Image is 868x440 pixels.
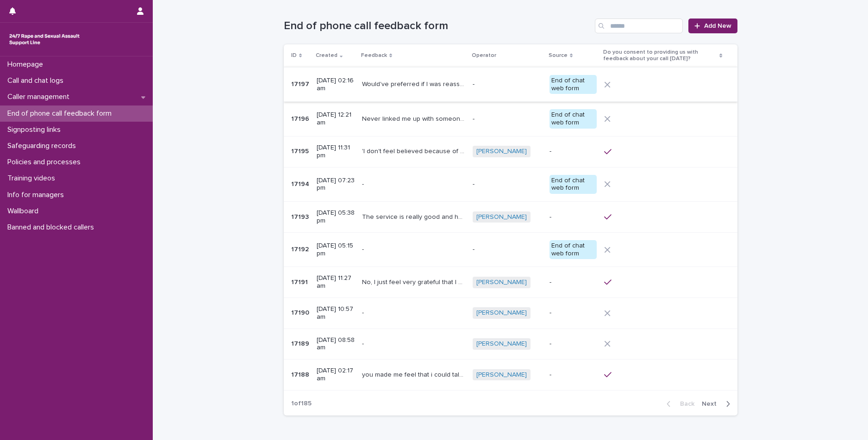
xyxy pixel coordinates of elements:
h1: End of phone call feedback form [284,19,592,33]
p: Created [316,50,337,61]
p: - [550,148,597,155]
p: Feedback [361,50,387,61]
tr: 1718917189 [DATE] 08:58 am-- [PERSON_NAME] - [284,328,737,359]
tr: 1719417194 [DATE] 07:23 pm-- -End of chat web form [284,167,737,202]
p: 17189 [291,338,311,348]
a: Add New [688,19,737,33]
p: [DATE] 10:57 am [317,305,355,321]
p: The service is really good and helpful for me, and my situation. [362,211,467,221]
p: 17193 [291,211,311,221]
tr: 1719617196 [DATE] 12:21 amNever linked me up with someone to speak to.Never linked me up with som... [284,102,737,136]
input: Search [595,19,683,33]
p: - [550,279,597,286]
div: End of chat web form [550,240,597,260]
a: [PERSON_NAME] [476,309,527,317]
p: [DATE] 05:38 pm [317,209,355,225]
p: Info for managers [4,191,71,199]
p: [DATE] 11:27 am [317,274,355,290]
p: - [550,309,597,317]
p: 17197 [291,79,311,88]
p: [DATE] 05:15 pm [317,242,355,258]
p: - [362,179,366,188]
p: No, I just feel very grateful that I can call you whenever I need it. I'm very thankful to you. [362,277,467,286]
span: Back [674,401,694,407]
p: 17190 [291,307,311,317]
p: Wallboard [4,207,46,216]
p: [DATE] 07:23 pm [317,177,355,192]
a: [PERSON_NAME] [476,340,527,348]
p: Would've preferred if I was reassured about my immediate concerns than having to explain what hap... [362,79,467,88]
tr: 1719017190 [DATE] 10:57 am-- [PERSON_NAME] - [284,297,737,328]
p: [DATE] 08:58 am [317,336,355,352]
p: Call and chat logs [4,76,71,85]
p: 'I don't feel believed because of my own issues, but I definitely feel listened to' [362,146,467,155]
tr: 1719717197 [DATE] 02:16 amWould've preferred if I was reassured about my immediate concerns than ... [284,67,737,102]
p: 17191 [291,277,310,286]
p: - [473,180,542,188]
p: 17192 [291,244,311,254]
p: ID [291,50,297,61]
p: 17188 [291,369,311,379]
tr: 1719517195 [DATE] 11:31 pm'I don't feel believed because of my own issues, but I definitely feel ... [284,136,737,167]
p: [DATE] 02:16 am [317,77,355,93]
p: you made me feel that i could talk to you and be open with you. it felt like a safe place. [362,369,467,379]
p: Banned and blocked callers [4,223,101,232]
p: 17195 [291,146,311,155]
div: End of chat web form [550,175,597,194]
p: Operator [472,50,496,61]
div: End of chat web form [550,75,597,94]
p: 17194 [291,179,311,188]
p: - [473,81,542,88]
p: [DATE] 12:21 am [317,111,355,127]
p: - [473,115,542,123]
p: Homepage [4,60,50,69]
p: - [362,307,366,317]
p: [DATE] 11:31 pm [317,144,355,160]
span: Add New [704,23,731,29]
a: [PERSON_NAME] [476,213,527,221]
a: [PERSON_NAME] [476,279,527,286]
a: [PERSON_NAME] [476,371,527,379]
tr: 1719217192 [DATE] 05:15 pm-- -End of chat web form [284,232,737,267]
p: - [362,244,366,254]
p: 1 of 185 [284,392,319,415]
tr: 1718817188 [DATE] 02:17 amyou made me feel that i could talk to you and be open with you. it felt... [284,359,737,390]
p: - [362,338,366,348]
p: Signposting links [4,125,68,134]
tr: 1719117191 [DATE] 11:27 amNo, I just feel very grateful that I can call you whenever I need it. I... [284,267,737,298]
button: Back [659,400,698,408]
p: Source [549,50,568,61]
p: 17196 [291,113,311,123]
p: [DATE] 02:17 am [317,367,355,383]
p: Policies and processes [4,158,88,167]
p: End of phone call feedback form [4,109,119,118]
p: Never linked me up with someone to speak to. [362,113,467,123]
p: Training videos [4,174,62,183]
a: [PERSON_NAME] [476,148,527,155]
p: Do you consent to providing us with feedback about your call [DATE]? [603,47,717,64]
p: - [550,340,597,348]
button: Next [698,400,737,408]
div: End of chat web form [550,109,597,129]
p: - [550,371,597,379]
img: rhQMoQhaT3yELyF149Cw [7,30,81,49]
span: Next [702,401,722,407]
p: Safeguarding records [4,142,83,150]
tr: 1719317193 [DATE] 05:38 pmThe service is really good and helpful for me, and my situation.The ser... [284,202,737,233]
p: Caller management [4,93,77,101]
p: - [473,246,542,254]
p: - [550,213,597,221]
